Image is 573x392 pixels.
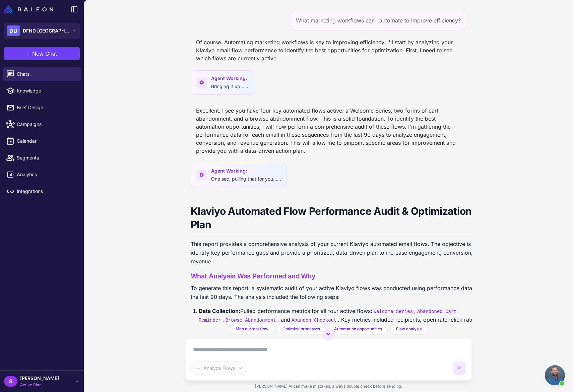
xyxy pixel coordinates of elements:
[191,271,494,281] h3: What Analysis Was Performed and Why
[17,137,76,145] span: Calendar
[282,326,320,332] span: Optimize processes
[27,50,31,58] span: +
[3,67,81,81] a: Chats
[277,324,326,334] button: Optimize processes
[4,23,80,39] button: DUDFND [GEOGRAPHIC_DATA]
[199,308,240,314] strong: Data Collection:
[4,5,53,13] img: Raleon Logo
[328,324,388,334] button: Automation opportunities
[211,83,248,89] span: Bringing it up......
[3,117,81,131] a: Campaigns
[290,317,338,324] code: Abandon Checkout
[20,375,59,382] span: [PERSON_NAME]
[32,50,57,58] span: New Chat
[17,188,76,195] span: Integrations
[199,307,494,333] li: Pulled performance metrics for all four active flows: , , , and . Key metrics included recipients...
[191,240,494,266] p: This report provides a comprehensive analysis of your current Klaviyo automated email flows. The ...
[230,324,274,334] button: Map current flow
[211,167,281,175] span: Agent Working:
[3,151,81,165] a: Segments
[3,184,81,198] a: Integrations
[191,204,494,234] h1: Klaviyo Automated Flow Performance Audit & Optimization Plan
[236,326,268,332] span: Map current flow
[191,284,494,301] p: To generate this report, a systematic audit of your active Klaviyo flows was conducted using perf...
[191,104,466,157] div: Excellent. I see you have four key automated flows active: a Welcome Series, two forms of cart ab...
[17,121,76,128] span: Campaigns
[20,382,59,388] span: Active Plan
[372,308,415,315] code: Welcome Series
[3,101,81,115] a: Brief Design
[17,87,76,94] span: Knowledge
[185,381,472,392] div: [PERSON_NAME] AI can make mistakes, always double check before sending.
[191,362,247,375] button: Analyze Flows
[3,84,81,98] a: Knowledge
[396,326,422,332] span: Flow analysis
[290,11,466,30] div: What marketing workflows can I automate to improve efficiency?
[390,324,427,334] button: Flow analysis
[17,104,76,111] span: Brief Design
[17,70,76,78] span: Chats
[3,168,81,182] a: Analytics
[4,5,56,13] a: Raleon Logo
[334,326,382,332] span: Automation opportunities
[23,27,70,35] span: DFND [GEOGRAPHIC_DATA]
[191,36,466,65] div: Of course. Automating marketing workflows is key to improving efficiency. I'll start by analyzing...
[7,25,20,36] div: DU
[211,75,248,82] span: Agent Working:
[3,134,81,148] a: Calendar
[224,317,277,324] code: Browse Abandonment
[4,376,17,387] div: S
[17,171,76,178] span: Analytics
[545,365,565,385] a: Open chat
[17,154,76,161] span: Segments
[4,47,80,60] button: +New Chat
[211,176,281,182] span: One sec, pulling that for you......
